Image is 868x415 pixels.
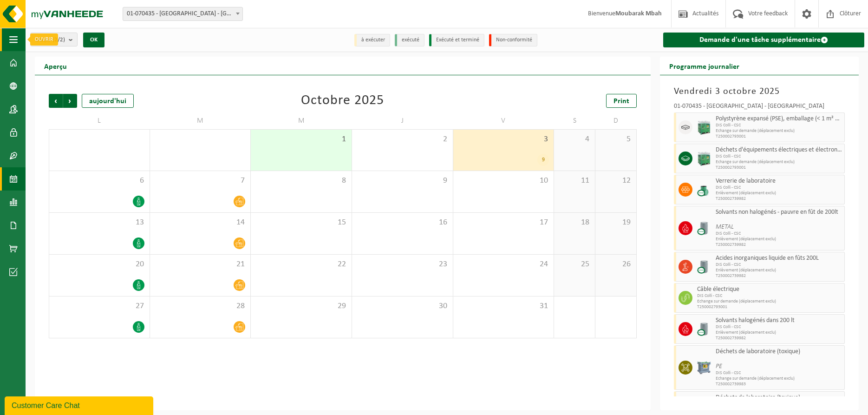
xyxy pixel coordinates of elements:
[716,115,842,123] span: Polystyrène expansé (PSE), emballage (< 1 m² par pièce) recyclable
[255,301,347,311] span: 29
[716,196,842,202] span: T250002739982
[606,94,637,108] a: Print
[716,128,842,134] span: Echange sur demande (déplacement exclu)
[613,98,629,105] span: Print
[54,259,145,270] span: 20
[458,134,549,145] span: 3
[600,217,632,228] span: 19
[697,322,711,336] img: LP-LD-00200-CU
[83,33,104,47] button: OK
[716,268,842,273] span: Enlèvement (déplacement exclu)
[559,217,590,228] span: 18
[458,301,549,311] span: 31
[674,85,845,99] h3: Vendredi 3 octobre 2025
[697,260,711,274] img: LP-LD-00200-CU
[716,165,842,171] span: T250002793001
[716,123,842,128] span: DIS Colli - CSC
[716,209,842,216] span: Solvants non halogénés - pauvre en fût de 200lt
[554,112,595,129] td: S
[54,301,145,311] span: 27
[35,33,65,47] span: Site(s)
[716,317,842,324] span: Solvants halogénés dans 200 lt
[155,301,246,311] span: 28
[697,293,842,299] span: DIS Colli - CSC
[697,221,711,235] img: LP-LD-00200-CU
[395,34,424,46] li: exécuté
[352,112,453,129] td: J
[155,259,246,270] span: 21
[716,382,842,387] span: T250002739983
[716,376,842,382] span: Echange sur demande (déplacement exclu)
[54,217,145,228] span: 13
[600,176,632,186] span: 12
[559,259,590,270] span: 25
[49,94,63,108] span: Précédent
[716,336,842,341] span: T250002739982
[615,10,662,17] strong: Moubarak Mbah
[255,259,347,270] span: 22
[660,57,749,75] h2: Programme journalier
[35,57,76,75] h2: Aperçu
[716,363,722,370] i: PE
[357,217,448,228] span: 16
[716,154,842,159] span: DIS Colli - CSC
[255,134,347,145] span: 1
[453,112,555,129] td: V
[123,7,243,21] span: 01-070435 - ISSEP LIÈGE - LIÈGE
[716,324,842,330] span: DIS Colli - CSC
[716,134,842,139] span: T250002793001
[82,94,134,108] div: aujourd'hui
[697,304,842,310] span: T250002793001
[697,286,842,293] span: Câble électrique
[155,217,246,228] span: 14
[429,34,484,46] li: Exécuté et terminé
[301,94,384,108] div: Octobre 2025
[716,255,842,262] span: Acides inorganiques liquide en fûts 200L
[458,217,549,228] span: 17
[357,134,448,145] span: 2
[716,224,734,231] i: METAL
[716,231,842,237] span: DIS Colli - CSC
[30,33,78,46] button: Site(s)(2/2)
[716,273,842,279] span: T250002739982
[663,33,865,47] a: Demande d'une tâche supplémentaire
[716,185,842,191] span: DIS Colli - CSC
[697,361,711,375] img: PB-AP-0800-MET-02-01
[150,112,251,129] td: M
[489,34,537,46] li: Non-conformité
[54,176,145,186] span: 6
[716,178,842,185] span: Verrerie de laboratoire
[697,151,711,166] img: PB-HB-1400-HPE-GN-11
[255,217,347,228] span: 15
[255,176,347,186] span: 8
[674,103,845,112] div: 01-070435 - [GEOGRAPHIC_DATA] - [GEOGRAPHIC_DATA]
[52,37,65,43] count: (2/2)
[63,94,77,108] span: Suivant
[600,259,632,270] span: 26
[458,259,549,270] span: 24
[697,299,842,304] span: Echange sur demande (déplacement exclu)
[697,183,711,197] img: PB-OT-0200-CU
[559,134,590,145] span: 4
[697,120,711,135] img: PB-HB-1400-HPE-GN-11
[354,34,390,46] li: à exécuter
[357,176,448,186] span: 9
[716,262,842,268] span: DIS Colli - CSC
[559,176,590,186] span: 11
[357,301,448,311] span: 30
[600,134,632,145] span: 5
[5,395,155,415] iframe: chat widget
[716,394,842,402] span: Déchets de laboratoire (toxique)
[49,112,150,129] td: L
[716,330,842,336] span: Enlèvement (déplacement exclu)
[155,176,246,186] span: 7
[716,159,842,165] span: Echange sur demande (déplacement exclu)
[716,348,842,356] span: Déchets de laboratoire (toxique)
[716,242,842,248] span: T250002739982
[716,237,842,242] span: Enlèvement (déplacement exclu)
[251,112,352,129] td: M
[716,191,842,196] span: Enlèvement (déplacement exclu)
[357,259,448,270] span: 23
[458,176,549,186] span: 10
